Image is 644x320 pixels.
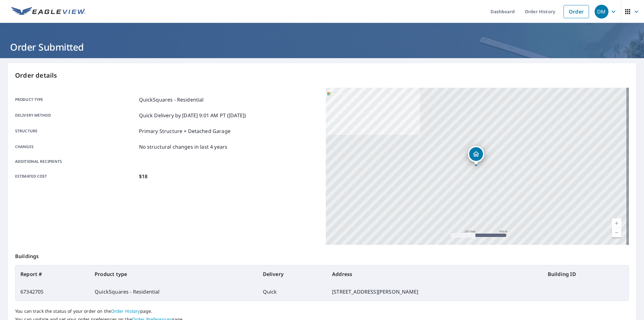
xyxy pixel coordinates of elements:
th: Report # [15,265,90,283]
p: Changes [15,143,136,151]
div: Dropped pin, building 1, Residential property, 1904 Sandra Kay Ln Arlington, TX 76015 [468,146,484,165]
a: Current Level 17, Zoom Out [612,228,621,237]
p: QuickSquares - Residential [139,96,204,103]
img: EV Logo [11,7,86,16]
td: QuickSquares - Residential [90,283,258,301]
p: Additional recipients [15,159,136,164]
p: You can track the status of your order on the page. [15,308,629,314]
h1: Order Submitted [8,41,636,53]
p: Buildings [15,245,629,265]
th: Delivery [258,265,327,283]
p: Order details [15,71,629,80]
p: Product type [15,96,136,103]
th: Address [327,265,543,283]
a: Order [563,5,589,18]
a: Order History [111,308,140,314]
div: DM [595,5,608,19]
p: Quick Delivery by [DATE] 9:01 AM PT ([DATE]) [139,112,246,119]
th: Building ID [543,265,629,283]
p: No structural changes in last 4 years [139,143,228,151]
td: 67342705 [15,283,90,301]
a: Current Level 17, Zoom In [612,218,621,228]
p: Delivery method [15,112,136,119]
p: Estimated cost [15,173,136,180]
th: Product type [90,265,258,283]
td: [STREET_ADDRESS][PERSON_NAME] [327,283,543,301]
p: $18 [139,173,147,180]
td: Quick [258,283,327,301]
p: Primary Structure + Detached Garage [139,127,230,135]
p: Structure [15,127,136,135]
